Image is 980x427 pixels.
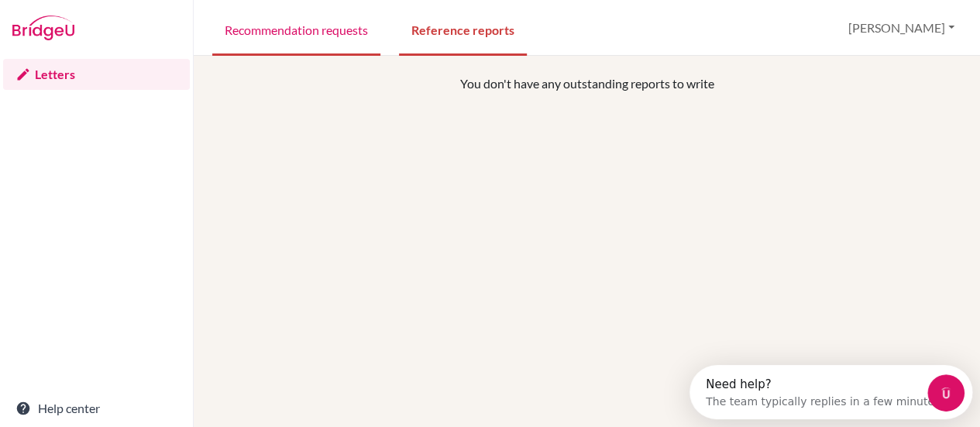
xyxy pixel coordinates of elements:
div: The team typically replies in a few minutes. [16,26,254,42]
a: Reference reports [399,2,527,56]
a: Letters [3,59,190,90]
button: [PERSON_NAME] [841,13,961,43]
img: Bridge-U [12,15,74,40]
div: Open Intercom Messenger [6,6,300,49]
div: Need help? [16,13,254,26]
a: Recommendation requests [212,2,380,56]
p: You don't have any outstanding reports to write [287,74,888,93]
a: Help center [3,393,190,424]
iframe: Intercom live chat [927,374,965,412]
iframe: Intercom live chat discovery launcher [689,365,972,419]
